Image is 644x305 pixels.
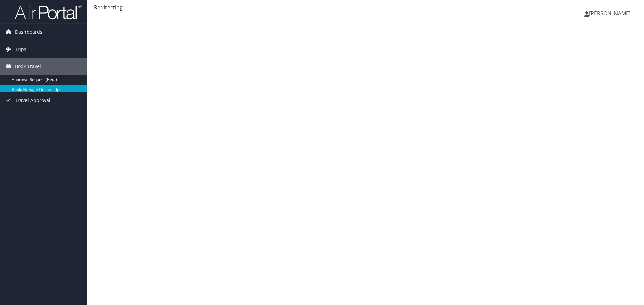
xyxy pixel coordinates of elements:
[15,41,26,58] span: Trips
[15,4,82,20] img: airportal-logo.png
[15,92,50,109] span: Travel Approval
[94,3,637,11] div: Redirecting...
[15,58,41,75] span: Book Travel
[15,24,42,41] span: Dashboards
[584,3,637,23] a: [PERSON_NAME]
[589,10,631,17] span: [PERSON_NAME]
